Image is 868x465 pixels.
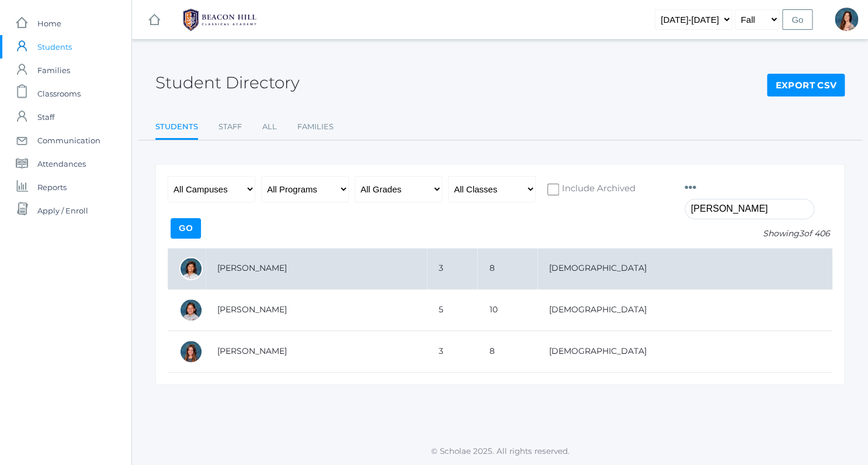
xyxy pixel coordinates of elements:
[37,199,88,222] span: Apply / Enroll
[262,115,277,139] a: All
[179,340,203,363] div: Evangeline Ewing
[37,82,81,105] span: Classrooms
[427,289,478,330] td: 5
[685,199,814,219] input: Filter by name
[155,115,198,140] a: Students
[37,105,54,129] span: Staff
[155,74,300,92] h2: Student Directory
[477,330,537,372] td: 8
[427,330,478,372] td: 3
[176,5,263,35] img: 1_BHCALogos-05.png
[782,9,813,30] input: Go
[537,330,832,372] td: [DEMOGRAPHIC_DATA]
[206,289,427,330] td: [PERSON_NAME]
[799,228,804,239] span: 3
[206,330,427,372] td: [PERSON_NAME]
[547,184,559,195] input: Include Archived
[559,182,636,197] span: Include Archived
[37,152,86,175] span: Attendances
[206,248,427,290] td: [PERSON_NAME]
[218,115,242,139] a: Staff
[37,35,72,58] span: Students
[537,289,832,330] td: [DEMOGRAPHIC_DATA]
[179,298,203,322] div: Esperanza Ewing
[179,257,203,280] div: Adella Ewing
[37,129,100,152] span: Communication
[835,8,858,31] div: Rebecca Salazar
[171,218,201,239] input: Go
[767,74,845,97] a: Export CSV
[685,228,832,240] p: Showing of 406
[37,58,70,82] span: Families
[297,115,334,139] a: Families
[477,248,537,290] td: 8
[537,248,832,290] td: [DEMOGRAPHIC_DATA]
[477,289,537,330] td: 10
[37,12,61,35] span: Home
[132,445,868,457] p: © Scholae 2025. All rights reserved.
[427,248,478,290] td: 3
[37,175,67,199] span: Reports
